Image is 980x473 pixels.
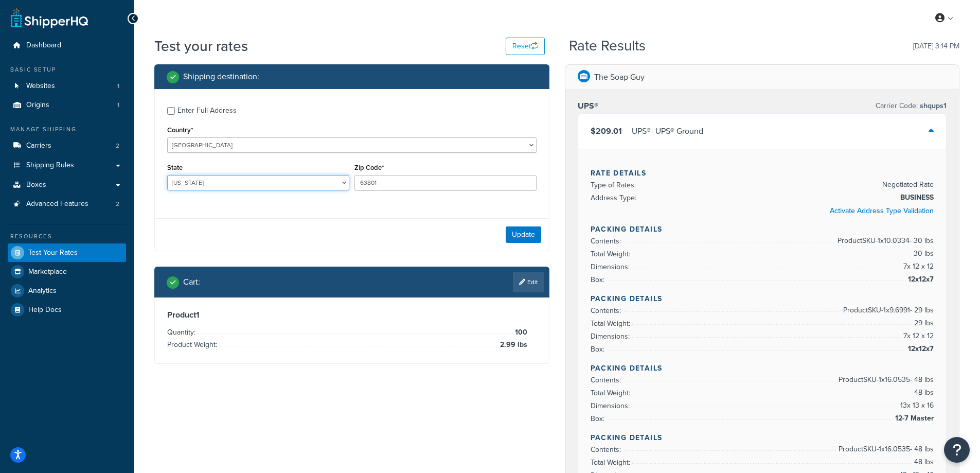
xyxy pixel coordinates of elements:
[28,287,57,295] span: Analytics
[26,142,51,150] span: Carriers
[167,126,193,134] label: Country*
[8,262,126,281] a: Marketplace
[898,191,934,204] span: BUSINESS
[901,330,934,342] span: 7 x 12 x 12
[8,301,126,319] a: Help Docs
[591,125,622,137] span: $209.01
[591,457,633,468] span: Total Weight:
[578,101,598,111] h3: UPS®
[591,249,633,259] span: Total Weight:
[183,72,259,81] h2: Shipping destination :
[8,282,126,300] a: Analytics
[167,339,220,350] span: Product Weight:
[8,136,126,155] a: Carriers2
[8,36,126,55] a: Dashboard
[177,103,237,118] div: Enter Full Address
[512,326,527,339] span: 100
[26,101,49,110] span: Origins
[8,243,126,262] a: Test Your Rates
[594,70,645,84] p: The Soap Guy
[26,41,61,50] span: Dashboard
[912,317,934,329] span: 29 lbs
[26,82,55,91] span: Websites
[8,65,126,74] div: Basic Setup
[841,304,934,317] span: Product SKU-1 x 9.6991 - 29 lbs
[154,36,248,56] h1: Test your rates
[8,136,126,155] li: Carriers
[591,192,639,203] span: Address Type:
[591,224,934,235] h4: Packing Details
[913,39,959,54] p: [DATE] 3:14 PM
[26,161,74,170] span: Shipping Rules
[591,375,623,386] span: Contents:
[901,260,934,273] span: 7 x 12 x 12
[591,318,633,329] span: Total Weight:
[912,387,934,399] span: 48 lbs
[167,164,183,171] label: State
[591,344,607,355] span: Box:
[591,363,934,374] h4: Packing Details
[497,339,527,351] span: 2.99 lbs
[591,432,934,443] h4: Packing Details
[8,96,126,115] a: Origins1
[591,236,623,247] span: Contents:
[591,305,623,316] span: Contents:
[26,181,46,189] span: Boxes
[116,142,119,150] span: 2
[591,331,632,342] span: Dimensions:
[591,400,632,411] span: Dimensions:
[632,124,703,138] div: UPS® - UPS® Ground
[167,327,198,338] span: Quantity:
[591,388,633,398] span: Total Weight:
[116,200,119,208] span: 2
[8,125,126,134] div: Manage Shipping
[8,232,126,241] div: Resources
[354,164,384,171] label: Zip Code*
[8,195,126,214] li: Advanced Features
[836,443,934,456] span: Product SKU-1 x 16.0535 - 48 lbs
[591,293,934,304] h4: Packing Details
[591,274,607,285] span: Box:
[591,180,638,190] span: Type of Rates:
[591,168,934,179] h4: Rate Details
[167,310,537,320] h3: Product 1
[835,235,934,247] span: Product SKU-1 x 10.0334 - 30 lbs
[117,101,119,110] span: 1
[117,82,119,91] span: 1
[8,195,126,214] a: Advanced Features2
[183,277,200,287] h2: Cart :
[898,399,934,412] span: 13 x 13 x 16
[893,412,934,425] span: 12-7 Master
[8,77,126,96] li: Websites
[591,444,623,455] span: Contents:
[880,179,934,191] span: Negotiated Rate
[569,38,646,54] h2: Rate Results
[513,272,544,292] a: Edit
[8,77,126,96] a: Websites1
[28,268,67,276] span: Marketplace
[506,226,541,243] button: Update
[8,176,126,195] a: Boxes
[876,99,947,113] p: Carrier Code:
[944,437,970,463] button: Open Resource Center
[905,273,934,286] span: 12x12x7
[836,374,934,386] span: Product SKU-1 x 16.0535 - 48 lbs
[912,456,934,468] span: 48 lbs
[8,156,126,175] a: Shipping Rules
[911,248,934,260] span: 30 lbs
[26,200,88,208] span: Advanced Features
[591,261,632,272] span: Dimensions:
[167,107,175,115] input: Enter Full Address
[28,306,62,314] span: Help Docs
[830,205,934,216] a: Activate Address Type Validation
[591,413,607,424] span: Box:
[905,343,934,355] span: 12x12x7
[918,100,947,111] span: shqups1
[28,249,78,257] span: Test Your Rates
